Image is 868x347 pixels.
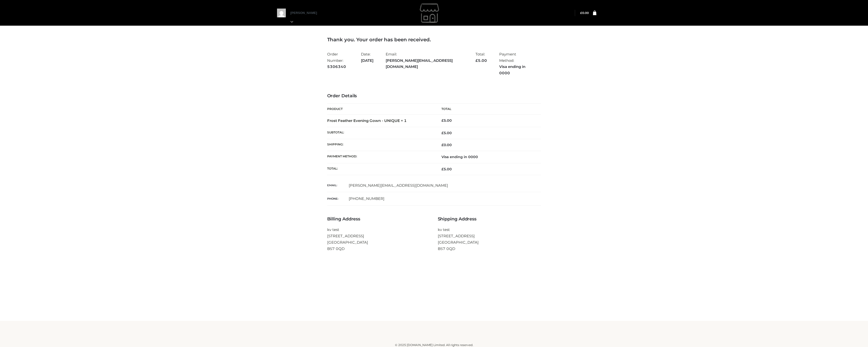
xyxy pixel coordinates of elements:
[386,50,463,77] li: Email:
[361,50,373,77] li: Date:
[401,118,407,123] strong: × 1
[499,50,529,77] li: Payment Method:
[327,64,349,70] strong: 5306340
[580,11,582,15] span: £
[499,64,529,76] strong: Visa ending in 0000
[349,179,541,192] td: [PERSON_NAME][EMAIL_ADDRESS][DOMAIN_NAME]
[475,50,487,77] li: Total:
[434,104,541,115] th: Total
[327,139,434,151] th: Shipping:
[438,227,541,252] address: kv test [STREET_ADDRESS] [GEOGRAPHIC_DATA] BS7 0QD
[327,104,434,115] th: Product
[327,118,400,123] a: Frost Feather Evening Gown - UNIQUE
[327,179,349,192] th: Email:
[434,151,541,163] td: Visa ending in 0000
[580,11,589,15] bdi: 0.00
[327,50,349,77] li: Order Number:
[361,57,373,64] strong: [DATE]
[290,11,322,23] a: [PERSON_NAME]
[327,37,541,43] h3: Thank you. Your order has been received.
[438,217,541,222] h3: Shipping Address
[441,143,452,147] bdi: 0.00
[441,167,444,171] span: £
[580,11,589,15] a: £0.00
[441,118,444,123] span: £
[441,118,452,123] bdi: 5.00
[393,1,467,25] img: gemmachan
[349,192,541,206] td: [PHONE_NUMBER]
[386,57,463,70] strong: [PERSON_NAME][EMAIL_ADDRESS][DOMAIN_NAME]
[441,143,444,147] span: £
[441,131,444,135] span: £
[327,93,541,99] h3: Order Details
[327,227,430,252] address: kv test [STREET_ADDRESS] [GEOGRAPHIC_DATA] BS7 0QD
[327,151,434,163] th: Payment method:
[327,192,349,206] th: Phone:
[327,163,434,175] th: Total:
[441,167,452,171] span: 5.00
[475,58,487,63] span: 5.00
[327,217,430,222] h3: Billing Address
[441,131,452,135] span: 5.00
[475,58,478,63] span: £
[327,127,434,139] th: Subtotal:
